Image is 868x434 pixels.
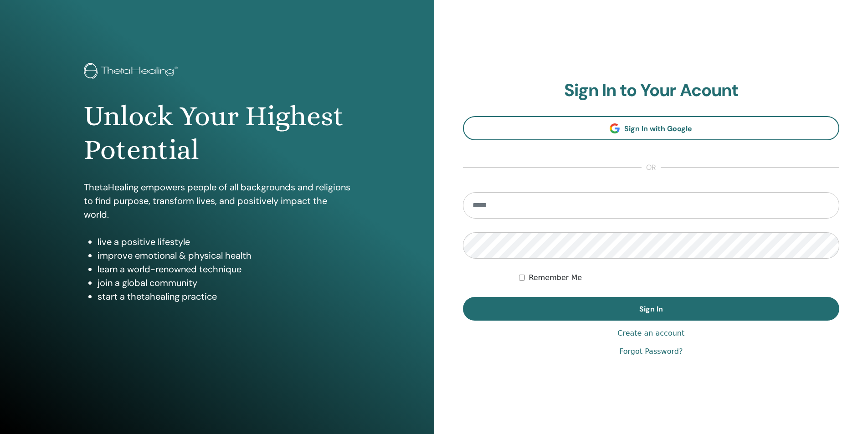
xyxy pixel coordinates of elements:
[98,249,350,262] li: improve emotional & physical health
[463,116,840,140] a: Sign In with Google
[84,99,350,167] h1: Unlock Your Highest Potential
[98,290,350,303] li: start a thetahealing practice
[624,124,692,133] span: Sign In with Google
[519,272,839,283] div: Keep me authenticated indefinitely or until I manually logout
[642,162,661,173] span: or
[84,180,350,221] p: ThetaHealing empowers people of all backgrounds and religions to find purpose, transform lives, a...
[98,235,350,249] li: live a positive lifestyle
[529,272,582,283] label: Remember Me
[619,346,683,357] a: Forgot Password?
[463,80,840,101] h2: Sign In to Your Acount
[463,297,840,321] button: Sign In
[98,262,350,276] li: learn a world-renowned technique
[639,304,663,314] span: Sign In
[617,328,684,339] a: Create an account
[98,276,350,290] li: join a global community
